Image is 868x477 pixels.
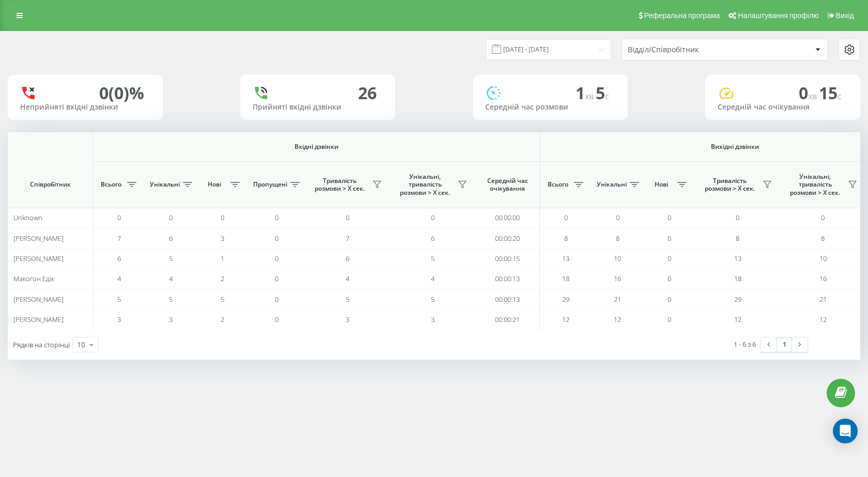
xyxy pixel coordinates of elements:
span: 18 [562,274,569,283]
span: Нові [202,180,227,189]
span: 0 [275,213,278,222]
span: 3 [431,315,435,324]
span: 10 [819,254,827,263]
span: 16 [819,274,827,283]
span: 0 [431,213,435,222]
span: 4 [169,274,173,283]
span: 6 [346,254,349,263]
span: Макогон Едік [13,274,54,283]
span: Рядків на сторінці [13,340,70,349]
div: Неприйняті вхідні дзвінки [20,103,150,112]
span: Унікальні, тривалість розмови > Х сек. [395,173,455,197]
span: 12 [562,315,569,324]
span: 3 [346,315,349,324]
div: 0 (0)% [99,83,144,103]
span: 16 [614,274,621,283]
span: хв [585,90,596,102]
span: 7 [346,234,349,243]
div: Open Intercom Messenger [833,419,858,443]
span: 0 [668,274,671,283]
span: 5 [346,295,349,304]
span: 6 [431,234,435,243]
span: 0 [668,315,671,324]
span: Всього [545,180,571,189]
span: Нові [648,180,674,189]
div: Середній час розмови [485,103,615,112]
div: Відділ/Співробітник [628,45,751,54]
span: 2 [221,315,224,324]
td: 00:00:20 [475,228,540,248]
span: 0 [275,274,278,283]
span: Налаштування профілю [738,11,818,20]
span: 0 [564,213,568,222]
span: 29 [562,295,569,304]
span: Вхідні дзвінки [120,143,513,151]
span: c [605,90,609,102]
td: 00:00:21 [475,310,540,330]
div: 1 - 6 з 6 [734,339,756,349]
span: 0 [616,213,619,222]
span: [PERSON_NAME] [13,234,64,243]
span: 0 [169,213,173,222]
span: 13 [562,254,569,263]
span: Унікальні [150,180,180,189]
a: 1 [777,337,792,352]
span: c [838,90,842,102]
span: 0 [117,213,121,222]
span: Унікальні, тривалість розмови > Х сек. [785,173,845,197]
span: Пропущені [253,180,287,189]
span: 12 [614,315,621,324]
span: 13 [734,254,741,263]
span: Середній час очікування [483,177,532,193]
span: [PERSON_NAME] [13,315,64,324]
span: Вихід [836,11,854,20]
span: 10 [614,254,621,263]
div: Прийняті вхідні дзвінки [253,103,383,112]
div: 10 [77,340,85,350]
span: 0 [821,213,825,222]
td: 00:00:15 [475,249,540,269]
span: 0 [275,234,278,243]
span: 0 [275,254,278,263]
span: 0 [346,213,349,222]
span: 21 [819,295,827,304]
span: 2 [221,274,224,283]
span: 4 [431,274,435,283]
span: 8 [616,234,619,243]
span: 5 [117,295,121,304]
span: 0 [668,254,671,263]
span: 5 [169,295,173,304]
span: 12 [819,315,827,324]
span: 29 [734,295,741,304]
span: Unknown [13,213,42,222]
span: 3 [117,315,121,324]
td: 00:00:13 [475,269,540,289]
span: 0 [275,315,278,324]
span: [PERSON_NAME] [13,295,64,304]
span: 4 [346,274,349,283]
span: 8 [821,234,825,243]
span: 0 [275,295,278,304]
span: 5 [169,254,173,263]
span: Унікальні [597,180,627,189]
span: 0 [799,82,819,104]
span: 0 [668,234,671,243]
span: [PERSON_NAME] [13,254,64,263]
span: 12 [734,315,741,324]
span: 7 [117,234,121,243]
span: 8 [564,234,568,243]
span: 1 [576,82,596,104]
span: 0 [668,213,671,222]
span: хв [808,90,819,102]
span: Реферальна програма [644,11,720,20]
span: Тривалість розмови > Х сек. [310,177,369,193]
span: Співробітник [17,180,84,189]
span: 4 [117,274,121,283]
span: 0 [736,213,739,222]
span: 5 [221,295,224,304]
td: 00:00:13 [475,289,540,309]
td: 00:00:00 [475,208,540,228]
span: 5 [596,82,609,104]
span: 0 [221,213,224,222]
span: 6 [117,254,121,263]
